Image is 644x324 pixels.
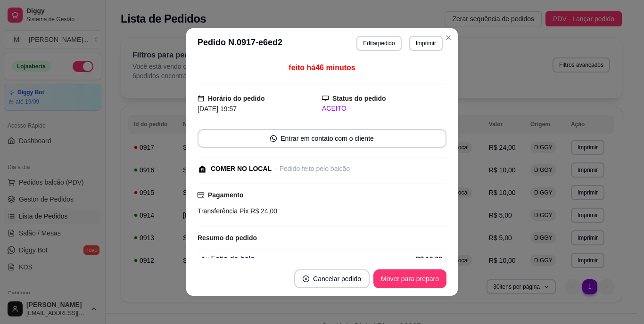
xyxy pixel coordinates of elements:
[198,234,257,242] strong: Resumo do pedido
[270,135,277,142] span: whats-app
[441,30,456,45] button: Close
[202,253,415,265] div: Fatia de bolo
[415,255,442,263] strong: R$ 10,00
[356,36,401,51] button: Editarpedido
[198,105,237,113] span: [DATE] 19:57
[208,191,243,199] strong: Pagamento
[202,255,209,263] strong: 1 x
[198,129,446,148] button: whats-appEntrar em contato com o cliente
[208,95,265,102] strong: Horário do pedido
[248,207,277,215] span: R$ 24,00
[322,95,329,102] span: desktop
[198,36,282,51] h3: Pedido N. 0917-e6ed2
[198,192,204,198] span: credit-card
[303,275,309,282] span: close-circle
[409,36,443,51] button: Imprimir
[198,207,248,215] span: Transferência Pix
[373,269,446,288] button: Mover para preparo
[322,104,446,113] div: ACEITO
[275,164,350,174] div: - Pedido feito pelo balcão
[294,269,370,288] button: close-circleCancelar pedido
[198,95,204,102] span: calendar
[289,64,355,72] span: feito há 46 minutos
[332,95,386,102] strong: Status do pedido
[211,164,272,174] div: COMER NO LOCAL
